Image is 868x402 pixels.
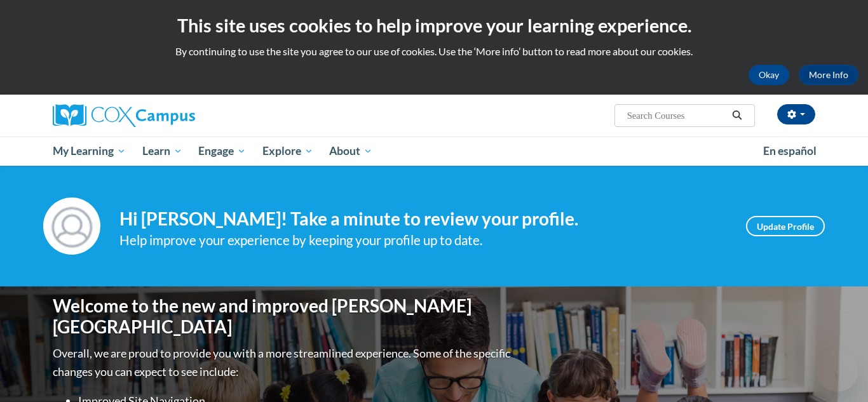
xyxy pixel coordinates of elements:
span: En español [763,144,817,157]
a: More Info [799,65,858,85]
span: Explore [262,144,313,159]
a: Update Profile [746,216,825,236]
span: Learn [142,144,182,159]
a: Engage [190,137,254,166]
a: My Learning [44,137,134,166]
a: Cox Campus [53,104,294,127]
span: My Learning [53,144,126,159]
h1: Welcome to the new and improved [PERSON_NAME][GEOGRAPHIC_DATA] [53,295,513,338]
p: By continuing to use the site you agree to our use of cookies. Use the ‘More info’ button to read... [10,44,858,58]
a: Learn [134,137,191,166]
img: Profile Image [43,198,100,255]
button: Account Settings [777,104,815,124]
h2: This site uses cookies to help improve your learning experience. [10,13,858,38]
h4: Hi [PERSON_NAME]! Take a minute to review your profile. [119,208,727,230]
button: Okay [749,65,789,85]
p: Overall, we are proud to provide you with a more streamlined experience. Some of the specific cha... [53,344,513,381]
div: Main menu [34,137,834,166]
input: Search Courses [626,108,728,123]
div: Help improve your experience by keeping your profile up to date. [119,230,727,251]
img: Cox Campus [53,104,195,127]
button: Search [728,108,747,123]
span: Engage [198,144,246,159]
a: About [322,137,381,166]
iframe: Button to launch messaging window [817,351,858,392]
a: Explore [254,137,322,166]
span: About [329,144,372,159]
a: En español [755,138,825,164]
